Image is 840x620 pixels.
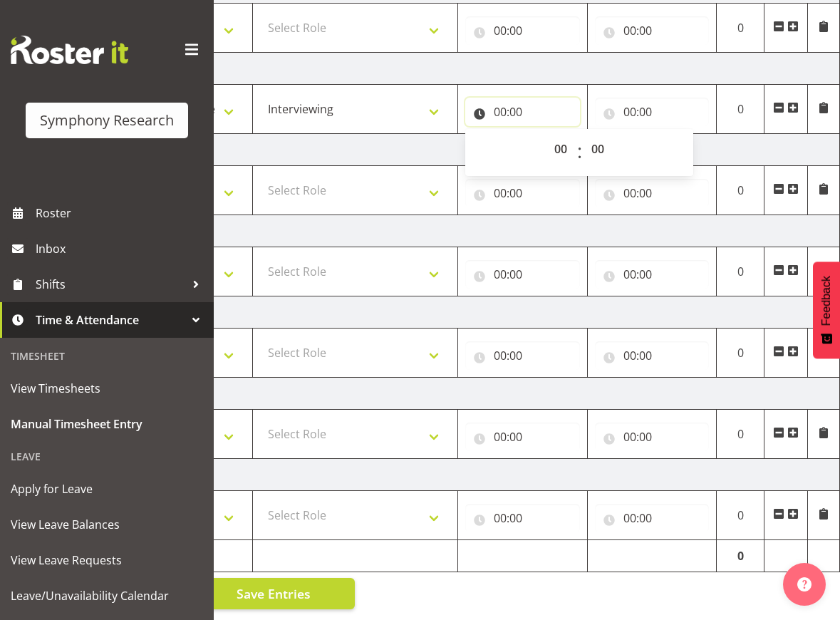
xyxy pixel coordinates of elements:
[4,578,210,614] a: Leave/Unavailability Calendar
[11,549,203,571] span: View Leave Requests
[465,98,580,126] input: Click to select...
[595,179,710,207] input: Click to select...
[4,471,210,507] a: Apply for Leave
[465,179,580,207] input: Click to select...
[595,504,710,532] input: Click to select...
[595,260,710,289] input: Click to select...
[36,202,207,224] span: Roster
[813,262,840,358] button: Feedback - Show survey
[717,166,764,215] td: 0
[11,413,203,435] span: Manual Timesheet Entry
[797,577,812,591] img: help-xxl-2.png
[4,507,210,542] a: View Leave Balances
[820,276,833,326] span: Feedback
[4,341,210,371] div: Timesheet
[465,341,580,370] input: Click to select...
[11,585,203,606] span: Leave/Unavailability Calendar
[11,478,203,500] span: Apply for Leave
[40,110,174,131] div: Symphony Research
[595,341,710,370] input: Click to select...
[36,238,207,259] span: Inbox
[465,423,580,451] input: Click to select...
[717,410,764,459] td: 0
[595,16,710,45] input: Click to select...
[595,423,710,451] input: Click to select...
[577,135,582,170] span: :
[465,504,580,532] input: Click to select...
[4,406,210,442] a: Manual Timesheet Entry
[4,442,210,471] div: Leave
[11,378,203,399] span: View Timesheets
[11,36,128,64] img: Rosterit website logo
[193,578,355,609] button: Save Entries
[465,260,580,289] input: Click to select...
[595,98,710,126] input: Click to select...
[717,85,764,134] td: 0
[237,584,311,603] span: Save Entries
[11,514,203,535] span: View Leave Balances
[36,309,185,331] span: Time & Attendance
[717,540,764,572] td: 0
[717,491,764,540] td: 0
[36,274,185,295] span: Shifts
[4,371,210,406] a: View Timesheets
[4,542,210,578] a: View Leave Requests
[717,4,764,53] td: 0
[465,16,580,45] input: Click to select...
[717,247,764,296] td: 0
[717,329,764,378] td: 0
